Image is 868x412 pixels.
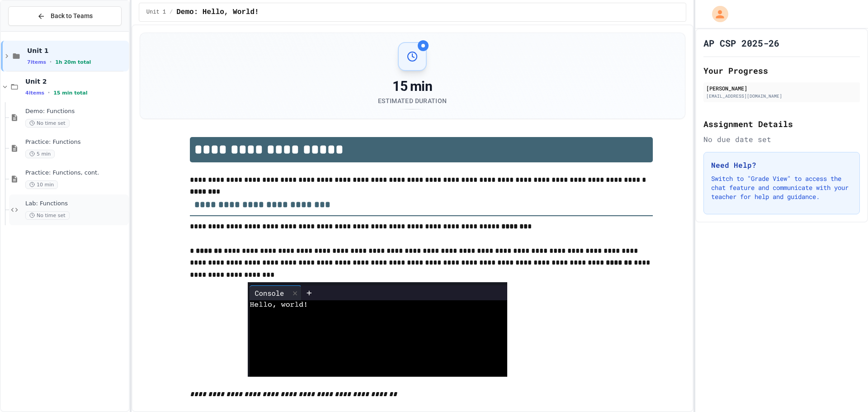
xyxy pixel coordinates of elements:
[711,174,852,201] p: Switch to "Grade View" to access the chat feature and communicate with your teacher for help and ...
[55,59,91,65] span: 1h 20m total
[170,9,173,16] span: /
[703,64,860,77] h2: Your Progress
[378,96,447,105] div: Estimated Duration
[703,4,731,24] div: My Account
[25,77,127,85] span: Unit 2
[25,150,55,158] span: 5 min
[25,169,127,177] span: Practice: Functions, cont.
[27,47,127,55] span: Unit 1
[25,211,70,220] span: No time set
[25,119,70,128] span: No time set
[51,11,93,21] span: Back to Teams
[27,59,46,65] span: 7 items
[50,58,52,66] span: •
[8,6,122,26] button: Back to Teams
[378,78,447,95] div: 15 min
[25,108,127,115] span: Demo: Functions
[25,180,58,189] span: 10 min
[25,200,127,208] span: Lab: Functions
[25,90,44,96] span: 4 items
[703,134,860,145] div: No due date set
[176,7,259,18] span: Demo: Hello, World!
[706,93,857,99] div: [EMAIL_ADDRESS][DOMAIN_NAME]
[703,118,860,130] h2: Assignment Details
[711,160,852,170] h3: Need Help?
[48,89,50,96] span: •
[53,90,87,96] span: 15 min total
[146,9,166,16] span: Unit 1
[706,84,857,92] div: [PERSON_NAME]
[703,37,779,49] h1: AP CSP 2025-26
[25,138,127,146] span: Practice: Functions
